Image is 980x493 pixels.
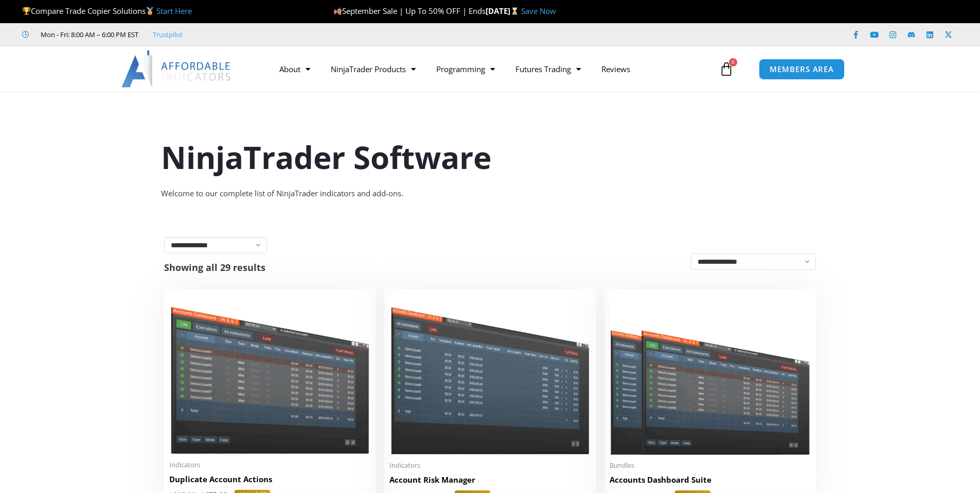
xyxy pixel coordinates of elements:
[389,474,591,490] a: Account Risk Manager
[320,57,426,81] a: NinjaTrader Products
[759,59,845,80] a: MEMBERS AREA
[389,294,591,454] img: Account Risk Manager
[146,7,154,15] img: 🥇
[38,28,138,41] span: Mon - Fri: 8:00 AM – 6:00 PM EST
[486,6,521,16] strong: [DATE]
[511,7,519,15] img: ⌛
[729,58,737,66] span: 0
[334,7,342,15] img: 🍂
[169,461,370,469] span: Indicators
[610,474,811,490] a: Accounts Dashboard Suite
[164,263,265,272] p: Showing all 29 results
[591,57,640,81] a: Reviews
[610,474,811,485] h2: Accounts Dashboard Suite
[169,474,370,485] h2: Duplicate Account Actions
[704,54,749,84] a: 0
[121,50,232,88] img: LogoAI | Affordable Indicators – NinjaTrader
[505,57,591,81] a: Futures Trading
[169,294,370,454] img: Duplicate Account Actions
[610,294,811,455] img: Accounts Dashboard Suite
[269,57,717,81] nav: Menu
[153,28,183,41] a: Trustpilot
[770,65,834,73] span: MEMBERS AREA
[389,474,591,485] h2: Account Risk Manager
[169,474,370,490] a: Duplicate Account Actions
[426,57,505,81] a: Programming
[610,461,811,470] span: Bundles
[389,461,591,470] span: Indicators
[22,6,192,16] span: Compare Trade Copier Solutions
[161,186,819,201] div: Welcome to our complete list of NinjaTrader indicators and add-ons.
[521,6,556,16] a: Save Now
[269,57,320,81] a: About
[333,6,486,16] span: September Sale | Up To 50% OFF | Ends
[156,6,192,16] a: Start Here
[161,135,819,179] h1: NinjaTrader Software
[23,7,30,15] img: 🏆
[691,253,816,270] select: Shop order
